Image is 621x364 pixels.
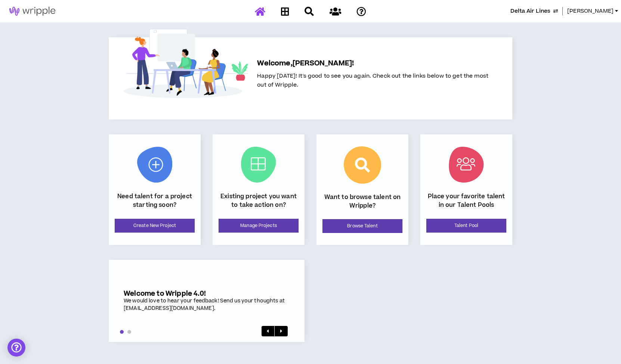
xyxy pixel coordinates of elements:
[426,219,506,233] a: Talent Pool
[137,147,172,183] img: New Project
[257,72,488,89] span: Happy [DATE]! It's good to see you again. Check out the links below to get the most out of Wripple.
[322,193,402,210] p: Want to browse talent on Wripple?
[241,147,276,183] img: Current Projects
[322,219,402,233] a: Browse Talent
[219,219,299,233] a: Manage Projects
[449,147,484,183] img: Talent Pool
[124,298,290,312] div: We would love to hear your feedback! Send us your thoughts at [EMAIL_ADDRESS][DOMAIN_NAME].
[426,192,506,209] p: Place your favorite talent in our Talent Pools
[257,58,488,69] h5: Welcome, [PERSON_NAME] !
[510,7,558,15] button: Delta Air Lines
[219,192,299,209] p: Existing project you want to take action on?
[115,219,195,233] a: Create New Project
[115,192,195,209] p: Need talent for a project starting soon?
[567,7,614,15] span: [PERSON_NAME]
[510,7,550,15] span: Delta Air Lines
[7,339,25,357] div: Open Intercom Messenger
[124,290,290,298] h5: Welcome to Wripple 4.0!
